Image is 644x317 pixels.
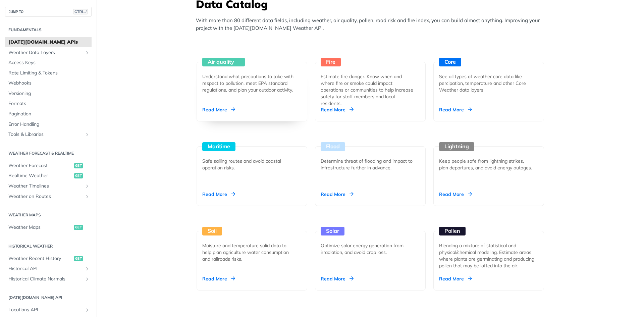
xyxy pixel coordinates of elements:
[439,275,472,282] div: Read More
[8,255,72,262] span: Weather Recent History
[5,99,92,109] a: Formats
[8,80,90,87] span: Webhooks
[5,78,92,88] a: Webhooks
[439,191,472,198] div: Read More
[439,227,466,235] div: Pollen
[85,183,90,189] button: Show subpages for Weather Timelines
[321,158,415,171] div: Determine threat of flooding and impact to infrastructure further in advance.
[8,70,90,76] span: Rate Limiting & Tokens
[5,243,92,249] h2: Historical Weather
[8,172,72,179] span: Realtime Weather
[194,206,310,290] a: Soil Moisture and temperature solid data to help plan agriculture water consumption and railroads...
[8,121,90,128] span: Error Handling
[202,242,296,262] div: Moisture and temperature solid data to help plan agriculture water consumption and railroads risks.
[321,106,354,113] div: Read More
[321,275,354,282] div: Read More
[439,242,538,269] div: Blending a mixture of statistical and physical/chemical modeling. Estimate areas where plants are...
[5,58,92,68] a: Access Keys
[439,142,474,151] div: Lightning
[5,274,92,284] a: Historical Climate NormalsShow subpages for Historical Climate Normals
[74,173,83,178] span: get
[74,256,83,261] span: get
[439,73,533,93] div: See all types of weather core data like percipation, temperature and other Core Weather data layers
[5,161,92,171] a: Weather Forecastget
[8,49,83,56] span: Weather Data Layers
[8,276,83,282] span: Historical Climate Normals
[194,121,310,206] a: Maritime Safe sailing routes and avoid coastal operation risks. Read More
[5,171,92,181] a: Realtime Weatherget
[321,191,354,198] div: Read More
[312,37,428,121] a: Fire Estimate fire danger. Know when and where fire or smoke could impact operations or communiti...
[321,142,345,151] div: Flood
[202,227,222,235] div: Soil
[439,158,533,171] div: Keep people safe from lightning strikes, plan departures, and avoid energy outages.
[8,224,72,231] span: Weather Maps
[8,100,90,107] span: Formats
[202,191,235,198] div: Read More
[5,89,92,99] a: Versioning
[431,121,547,206] a: Lightning Keep people safe from lightning strikes, plan departures, and avoid energy outages. Rea...
[74,163,83,168] span: get
[8,307,83,313] span: Locations API
[5,109,92,119] a: Pagination
[202,73,296,93] div: Understand what precautions to take with respect to pollution, meet EPA standard regulations, and...
[312,121,428,206] a: Flood Determine threat of flooding and impact to infrastructure further in advance. Read More
[431,37,547,121] a: Core See all types of weather core data like percipation, temperature and other Core Weather data...
[312,206,428,290] a: Solar Optimize solar energy generation from irradiation, and avoid crop loss. Read More
[202,106,235,113] div: Read More
[5,7,92,17] button: JUMP TOCTRL-/
[8,265,83,272] span: Historical API
[85,194,90,199] button: Show subpages for Weather on Routes
[202,275,235,282] div: Read More
[202,142,235,151] div: Maritime
[5,181,92,191] a: Weather TimelinesShow subpages for Weather Timelines
[196,17,548,32] p: With more than 80 different data fields, including weather, air quality, pollen, road risk and fi...
[431,206,547,290] a: Pollen Blending a mixture of statistical and physical/chemical modeling. Estimate areas where pla...
[202,158,296,171] div: Safe sailing routes and avoid coastal operation risks.
[5,150,92,156] h2: Weather Forecast & realtime
[5,119,92,129] a: Error Handling
[85,50,90,55] button: Show subpages for Weather Data Layers
[439,58,461,66] div: Core
[8,39,90,46] span: [DATE][DOMAIN_NAME] APIs
[8,193,83,200] span: Weather on Routes
[5,68,92,78] a: Rate Limiting & Tokens
[5,295,92,301] h2: [DATE][DOMAIN_NAME] API
[5,212,92,218] h2: Weather Maps
[85,307,90,313] button: Show subpages for Locations API
[5,305,92,315] a: Locations APIShow subpages for Locations API
[321,227,344,235] div: Solar
[5,129,92,140] a: Tools & LibrariesShow subpages for Tools & Libraries
[85,266,90,271] button: Show subpages for Historical API
[5,27,92,33] h2: Fundamentals
[8,59,90,66] span: Access Keys
[321,58,341,66] div: Fire
[73,9,88,14] span: CTRL-/
[8,162,72,169] span: Weather Forecast
[74,225,83,230] span: get
[85,276,90,282] button: Show subpages for Historical Climate Normals
[202,58,245,66] div: Air quality
[5,254,92,264] a: Weather Recent Historyget
[8,90,90,97] span: Versioning
[5,37,92,47] a: [DATE][DOMAIN_NAME] APIs
[5,222,92,232] a: Weather Mapsget
[321,73,415,107] div: Estimate fire danger. Know when and where fire or smoke could impact operations or communities to...
[8,183,83,190] span: Weather Timelines
[8,111,90,117] span: Pagination
[85,132,90,137] button: Show subpages for Tools & Libraries
[8,131,83,138] span: Tools & Libraries
[321,242,415,256] div: Optimize solar energy generation from irradiation, and avoid crop loss.
[5,192,92,202] a: Weather on RoutesShow subpages for Weather on Routes
[5,48,92,58] a: Weather Data LayersShow subpages for Weather Data Layers
[194,37,310,121] a: Air quality Understand what precautions to take with respect to pollution, meet EPA standard regu...
[5,264,92,274] a: Historical APIShow subpages for Historical API
[439,106,472,113] div: Read More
